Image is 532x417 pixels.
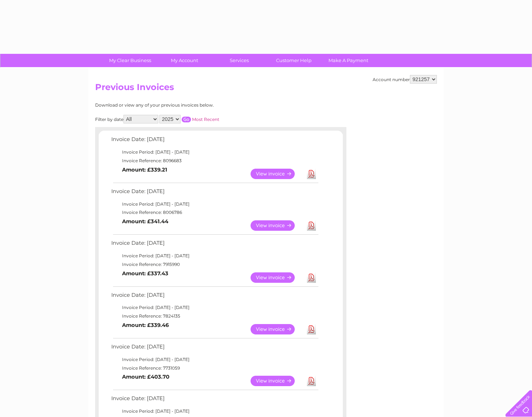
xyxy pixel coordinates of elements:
a: View [251,220,303,231]
td: Invoice Period: [DATE] - [DATE] [109,148,319,156]
a: View [251,272,303,283]
h2: Previous Invoices [95,82,437,96]
div: Download or view any of your previous invoices below. [95,103,284,108]
b: Amount: £337.43 [122,270,168,277]
td: Invoice Reference: 7731059 [109,364,319,373]
a: Customer Help [264,54,323,67]
td: Invoice Period: [DATE] - [DATE] [109,200,319,208]
a: My Clear Business [101,54,160,67]
div: Filter by date [95,115,284,123]
td: Invoice Reference: 8096683 [109,156,319,165]
td: Invoice Date: [DATE] [109,187,319,200]
td: Invoice Date: [DATE] [109,290,319,304]
td: Invoice Period: [DATE] - [DATE] [109,303,319,312]
a: Download [307,324,316,334]
a: Make A Payment [319,54,378,67]
a: Download [307,376,316,386]
td: Invoice Reference: 7824135 [109,312,319,320]
b: Amount: £403.70 [122,374,169,380]
td: Invoice Period: [DATE] - [DATE] [109,355,319,364]
b: Amount: £341.44 [122,218,168,225]
a: My Account [155,54,214,67]
a: View [251,324,303,334]
a: View [251,169,303,179]
td: Invoice Date: [DATE] [109,135,319,148]
td: Invoice Date: [DATE] [109,394,319,407]
td: Invoice Period: [DATE] - [DATE] [109,407,319,416]
a: Download [307,220,316,231]
a: Download [307,272,316,283]
a: Services [210,54,269,67]
b: Amount: £339.21 [122,167,167,173]
a: View [251,376,303,386]
td: Invoice Period: [DATE] - [DATE] [109,252,319,260]
div: Account number [373,75,437,84]
td: Invoice Reference: 7915990 [109,260,319,269]
a: Most Recent [192,117,219,122]
td: Invoice Date: [DATE] [109,342,319,355]
a: Download [307,169,316,179]
td: Invoice Reference: 8006786 [109,208,319,217]
td: Invoice Date: [DATE] [109,238,319,252]
b: Amount: £339.46 [122,322,169,328]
